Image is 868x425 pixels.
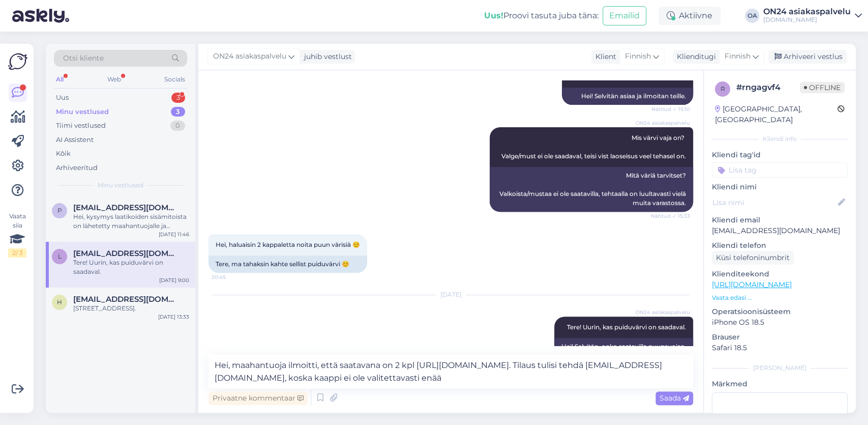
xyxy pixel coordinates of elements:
[636,308,690,316] span: ON24 asiakaspalvelu
[651,105,690,113] span: Nähtud ✓ 15:10
[56,93,69,103] div: Uus
[159,276,189,284] div: [DATE] 9:00
[158,313,189,321] div: [DATE] 13:33
[484,11,503,20] b: Uus!
[673,51,716,62] div: Klienditugi
[212,273,250,281] span: 20:45
[162,73,187,86] div: Socials
[763,16,851,24] div: [DOMAIN_NAME]
[712,379,848,389] p: Märkmed
[712,150,848,160] p: Kliendi tag'id
[56,121,106,131] div: Tiimi vestlused
[715,104,837,125] div: [GEOGRAPHIC_DATA], [GEOGRAPHIC_DATA]
[763,8,851,16] div: ON24 asiakaspalvelu
[159,231,189,238] div: [DATE] 11:46
[591,51,616,62] div: Klient
[54,73,66,86] div: All
[763,8,862,24] a: ON24 asiakaspalvelu[DOMAIN_NAME]
[56,107,109,117] div: Minu vestlused
[659,7,721,25] div: Aktiivne
[554,338,693,355] div: Hei! Selvitän, onko saatavilla puunsuojaa.
[213,51,286,62] span: ON24 asiakaspalvelu
[651,212,690,220] span: Nähtud ✓ 15:33
[636,119,690,127] span: ON24 asiakaspalvelu
[800,82,845,93] span: Offline
[171,107,185,117] div: 3
[8,248,26,258] div: 2 / 3
[768,50,847,64] div: Arhiveeri vestlus
[63,53,104,64] span: Otsi kliente
[73,249,179,258] span: lasmo@hotmail.fi
[660,393,689,403] span: Saada
[57,298,62,306] span: h
[73,258,189,276] div: Tere! Uurin, kas puiduvärvi on saadaval.
[712,293,848,302] p: Vaata edasi ...
[484,10,598,22] div: Proovi tasuta juba täna:
[712,332,848,343] p: Brauser
[603,6,646,25] button: Emailid
[56,149,71,159] div: Kõik
[712,197,836,208] input: Lisa nimi
[562,88,693,105] div: Hei! Selvitän asiaa ja ilmoitan teille.
[73,304,189,313] div: [STREET_ADDRESS].
[208,256,367,273] div: Tere, ma tahaksin kahte sellist puiduvärvi ☺️
[57,207,62,214] span: p
[105,73,123,86] div: Web
[56,163,98,173] div: Arhiveeritud
[712,182,848,192] p: Kliendi nimi
[712,134,848,144] div: Kliendi info
[712,251,794,265] div: Küsi telefoninumbrit
[8,52,27,71] img: Askly Logo
[208,290,693,299] div: [DATE]
[625,51,651,62] span: Finnish
[712,215,848,225] p: Kliendi email
[170,121,185,131] div: 0
[712,225,848,236] p: [EMAIL_ADDRESS][DOMAIN_NAME]
[745,9,759,23] div: OA
[56,135,94,145] div: AI Assistent
[58,252,62,260] span: l
[73,203,179,212] span: pipsalai1@gmail.com
[8,212,26,258] div: Vaata siia
[712,280,792,289] a: [URL][DOMAIN_NAME]
[736,81,800,94] div: # rngagvf4
[712,363,848,373] div: [PERSON_NAME]
[208,391,308,405] div: Privaatne kommentaar
[490,167,693,212] div: Mitä väriä tarvitset? Valkoista/mustaa ei ole saatavilla, tehtaalla on luultavasti vielä muita va...
[712,162,848,178] input: Lisa tag
[171,93,185,103] div: 3
[721,85,725,93] span: r
[73,295,179,304] span: hurinapiipari@hotmail.com
[567,323,686,331] span: Tere! Uurin, kas puiduvärvi on saadaval.
[216,241,360,248] span: Hei, haluaisin 2 kappaletta noita puun värisiä ☺️
[712,306,848,317] p: Operatsioonisüsteem
[300,51,352,62] div: juhib vestlust
[98,181,143,190] span: Minu vestlused
[712,240,848,251] p: Kliendi telefon
[73,212,189,231] div: Hei, kysymys laatikoiden sisämitoista on lähetetty maahantuojalle ja vastaamme vastauksen saatuam...
[725,51,751,62] span: Finnish
[208,355,693,388] textarea: Hei, maahantuoja ilmoitti, että saatavana on 2 kpl [URL][DOMAIN_NAME]. Tilaus tulisi tehdä [EMAIL...
[712,269,848,279] p: Klienditeekond
[712,317,848,328] p: iPhone OS 18.5
[712,343,848,353] p: Safari 18.5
